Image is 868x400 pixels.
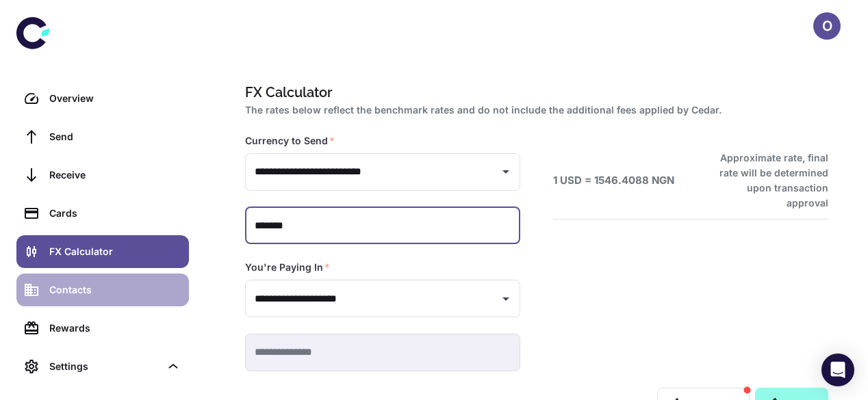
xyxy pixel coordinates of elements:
[813,12,841,40] button: O
[821,354,854,386] div: Open Intercom Messenger
[49,206,181,221] div: Cards
[49,282,181,297] div: Contacts
[553,173,674,189] h6: 1 USD = 1546.4088 NGN
[245,261,330,274] label: You're Paying In
[49,359,160,374] div: Settings
[16,274,189,306] a: Contacts
[16,159,189,191] a: Receive
[245,82,823,103] h1: FX Calculator
[49,91,181,106] div: Overview
[496,289,515,308] button: Open
[16,120,189,153] a: Send
[16,350,189,383] div: Settings
[16,82,189,115] a: Overview
[49,129,181,144] div: Send
[16,312,189,345] a: Rewards
[49,244,181,259] div: FX Calculator
[49,168,181,183] div: Receive
[704,150,828,211] h6: Approximate rate, final rate will be determined upon transaction approval
[49,321,181,336] div: Rewards
[245,134,335,148] label: Currency to Send
[16,197,189,230] a: Cards
[16,235,189,268] a: FX Calculator
[496,162,515,181] button: Open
